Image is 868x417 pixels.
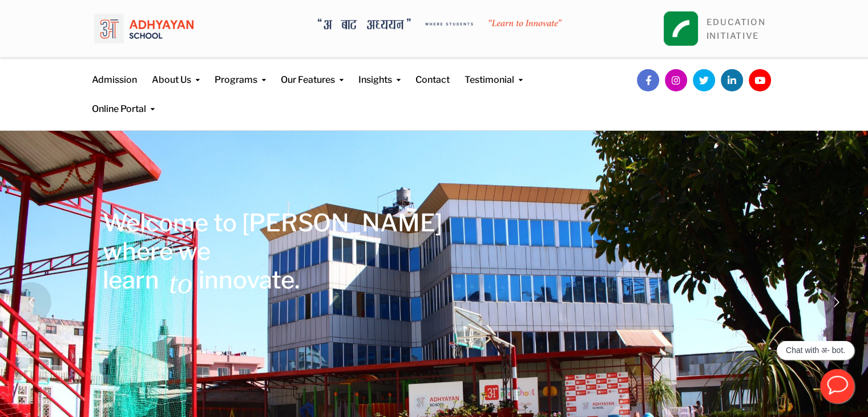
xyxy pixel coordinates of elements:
a: Our Features [281,58,344,87]
img: logo [94,9,193,49]
rs-layer: innovate. [199,266,300,294]
a: EDUCATIONINITIATIVE [706,17,765,41]
a: Testimonial [465,58,523,87]
p: Chat with अ- bot. [786,346,845,355]
a: Programs [215,58,266,87]
img: A Bata Adhyayan where students learn to Innovate [318,18,562,30]
a: Insights [358,58,401,87]
rs-layer: to [169,268,192,297]
a: Contact [415,58,450,87]
img: square_leapfrog [664,11,698,46]
a: Admission [92,58,137,87]
rs-layer: Welcome to [PERSON_NAME] where we learn [103,209,442,294]
a: Online Portal [92,87,155,116]
a: About Us [152,58,200,87]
